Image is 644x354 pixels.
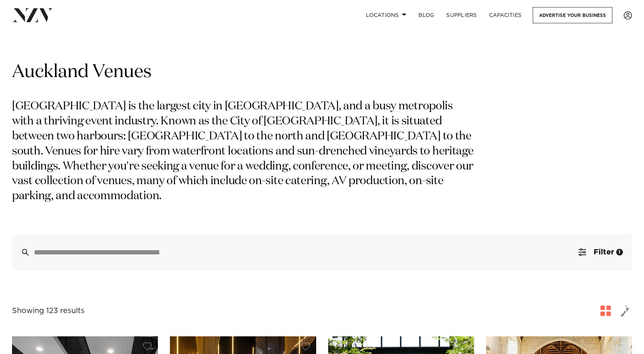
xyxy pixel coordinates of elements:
[533,7,612,23] a: Advertise your business
[440,7,483,23] a: SUPPLIERS
[12,61,632,84] h1: Auckland Venues
[594,248,614,256] span: Filter
[570,234,632,270] button: Filter1
[360,7,412,23] a: Locations
[616,249,623,256] div: 1
[483,7,528,23] a: Capacities
[12,99,477,204] p: [GEOGRAPHIC_DATA] is the largest city in [GEOGRAPHIC_DATA], and a busy metropolis with a thriving...
[12,305,85,317] div: Showing 123 results
[12,8,53,22] img: nzv-logo.png
[412,7,440,23] a: BLOG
